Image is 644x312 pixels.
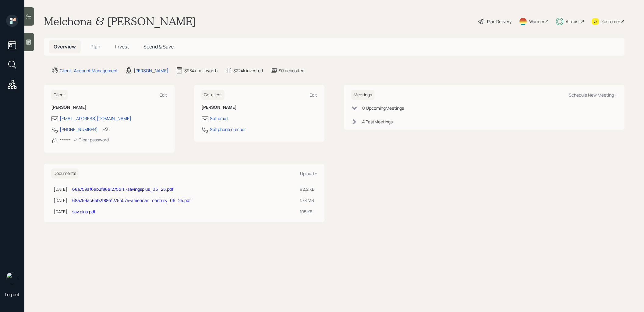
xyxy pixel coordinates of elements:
h6: Co-client [201,90,225,100]
img: treva-nostdahl-headshot.png [6,272,18,284]
div: 1.78 MB [300,197,315,204]
a: 68a759ac6ab2f88e1275b075-american_century_06_25.pdf [72,197,191,203]
h6: [PERSON_NAME] [201,105,317,110]
span: Spend & Save [143,43,174,50]
div: PST [103,126,110,132]
h1: Melchona & [PERSON_NAME] [44,15,196,28]
div: Schedule New Meeting + [569,92,617,98]
span: Overview [54,43,76,50]
div: Set email [210,115,228,122]
div: Set phone number [210,126,246,133]
a: 68a759af6ab2f88e1275b111-savingsplus_06_25.pdf [72,186,173,192]
span: Invest [115,43,129,50]
div: Log out [5,292,19,297]
h6: Documents [51,168,79,179]
span: Plan [90,43,101,50]
div: [EMAIL_ADDRESS][DOMAIN_NAME] [60,115,131,122]
div: [PERSON_NAME] [134,67,168,74]
h6: Client [51,90,68,100]
h6: Meetings [351,90,374,100]
div: $224k invested [233,67,263,74]
div: [DATE] [54,197,67,204]
div: 4 Past Meeting s [362,119,393,125]
div: Edit [160,92,167,98]
div: 105 KB [300,208,315,215]
div: Client · Account Management [60,67,118,74]
div: Warmer [529,18,544,25]
div: [DATE] [54,208,67,215]
div: Kustomer [601,18,620,25]
div: Altruist [566,18,580,25]
div: [DATE] [54,186,67,192]
div: Plan Delivery [487,18,511,25]
div: $0 deposited [279,67,304,74]
div: [PHONE_NUMBER] [60,126,98,133]
div: 0 Upcoming Meeting s [362,105,404,111]
div: Upload + [300,171,317,176]
div: $934k net-worth [184,67,218,74]
div: 92.2 KB [300,186,315,192]
div: Clear password [73,137,109,143]
h6: [PERSON_NAME] [51,105,167,110]
a: sav plus.pdf [72,209,95,214]
div: Edit [310,92,317,98]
